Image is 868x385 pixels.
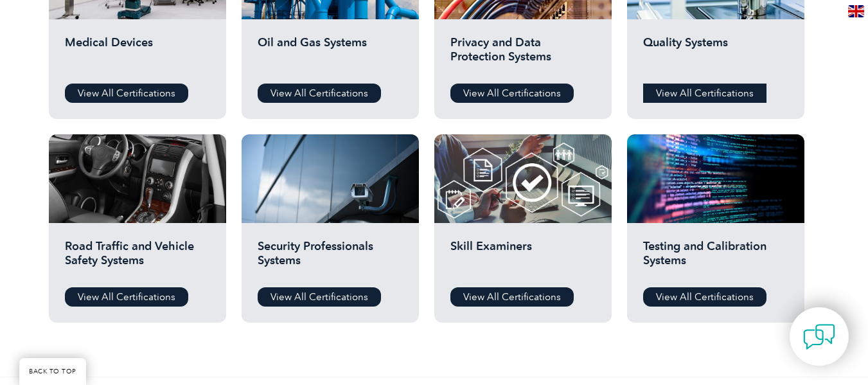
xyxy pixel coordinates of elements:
[643,84,766,103] a: View All Certifications
[848,5,864,17] img: en
[450,84,574,103] a: View All Certifications
[643,239,788,278] h2: Testing and Calibration Systems
[258,239,403,278] h2: Security Professionals Systems
[65,287,188,307] a: View All Certifications
[65,84,188,103] a: View All Certifications
[803,321,835,353] img: contact-chat.png
[450,35,596,74] h2: Privacy and Data Protection Systems
[65,239,210,278] h2: Road Traffic and Vehicle Safety Systems
[643,35,788,74] h2: Quality Systems
[19,358,86,385] a: BACK TO TOP
[450,287,574,307] a: View All Certifications
[258,287,381,307] a: View All Certifications
[450,239,596,278] h2: Skill Examiners
[643,287,766,307] a: View All Certifications
[258,35,403,74] h2: Oil and Gas Systems
[258,84,381,103] a: View All Certifications
[65,35,210,74] h2: Medical Devices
